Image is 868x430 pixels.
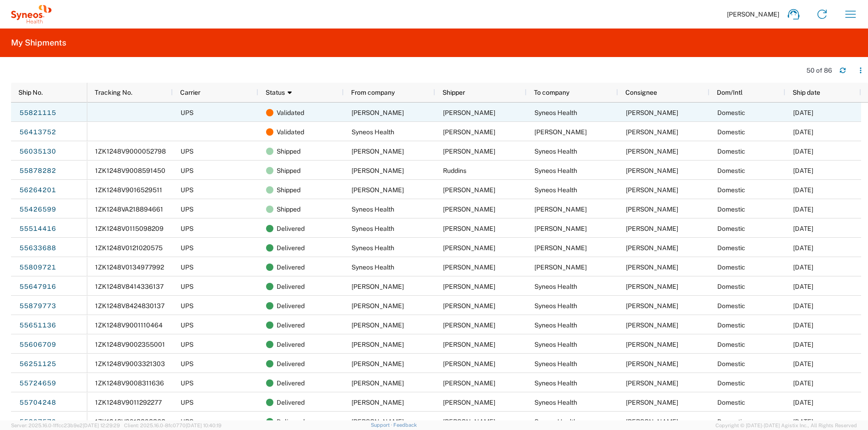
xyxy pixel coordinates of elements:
[717,225,745,232] span: Domestic
[626,167,678,174] span: JuanCarlos Gonzalez
[352,109,404,116] span: Erika Duff
[95,167,165,174] span: 1ZK1248V9008591450
[626,418,678,425] span: Juan Gonzalez
[181,225,193,232] span: UPS
[181,148,193,155] span: UPS
[443,128,495,136] span: Juan Gonzalez
[95,244,163,252] span: 1ZK1248V0121020575
[717,186,745,194] span: Domestic
[534,109,577,116] span: Syneos Health
[717,206,745,213] span: Domestic
[626,148,678,155] span: JuanCarlos Gonzalez
[626,186,678,194] span: Juan Gonzalez
[11,37,66,48] h2: My Shipments
[277,103,304,122] span: Validated
[277,393,305,412] span: Delivered
[626,244,678,252] span: Jennifer Balcom
[351,89,395,96] span: From company
[534,148,577,155] span: Syneos Health
[19,125,57,139] a: 56413752
[19,337,57,352] a: 55606709
[717,418,745,425] span: Domestic
[181,399,193,406] span: UPS
[727,10,779,18] span: [PERSON_NAME]
[626,206,678,213] span: Greg Harrell
[443,167,466,174] span: Ruddins
[443,264,495,271] span: Juan Gonzalez
[19,414,57,429] a: 55807570
[95,148,166,155] span: 1ZK1248V9000052798
[626,128,678,136] span: Allen DeSena
[793,360,813,367] span: 07/21/2025
[277,142,301,161] span: Shipped
[352,206,394,213] span: Syneos Health
[181,109,193,116] span: UPS
[352,418,404,425] span: Kristen Collins
[717,109,745,116] span: Domestic
[626,264,678,271] span: Greg Harrell
[181,321,193,329] span: UPS
[180,89,200,96] span: Carrier
[717,283,745,290] span: Domestic
[626,225,678,232] span: Greg Harrell
[124,423,221,428] span: Client: 2025.16.0-8fc0770
[793,399,813,406] span: 05/27/2025
[352,167,404,174] span: Elise Ruddins
[181,379,193,387] span: UPS
[534,302,577,310] span: Syneos Health
[717,341,745,348] span: Domestic
[443,360,495,367] span: Kristen Shearn
[626,379,678,387] span: Juan Gonzalez
[352,321,404,329] span: Hillary Randolph
[181,341,193,348] span: UPS
[534,206,587,213] span: Greg Harrell
[95,206,163,213] span: 1ZK1248VA218894661
[95,89,132,96] span: Tracking No.
[95,360,165,367] span: 1ZK1248V9003321303
[793,128,813,136] span: 08/06/2025
[443,148,495,155] span: Lilian Nukuna
[717,399,745,406] span: Domestic
[352,399,404,406] span: Maureen Taylor
[534,360,577,367] span: Syneos Health
[95,225,164,232] span: 1ZK1248V0115098209
[534,128,587,136] span: Allen DeSena
[534,283,577,290] span: Syneos Health
[277,277,305,296] span: Delivered
[443,302,495,310] span: Jonathan Barber
[793,89,820,96] span: Ship date
[19,183,57,197] a: 56264201
[186,423,221,428] span: [DATE] 10:40:19
[717,321,745,329] span: Domestic
[626,341,678,348] span: JuanCarlos Gonzalez
[534,379,577,387] span: Syneos Health
[793,148,813,155] span: 06/27/2025
[19,260,57,275] a: 55809721
[793,186,813,194] span: 07/22/2025
[19,241,57,255] a: 55633688
[793,302,813,310] span: 06/16/2025
[277,238,305,258] span: Delivered
[181,167,193,174] span: UPS
[95,379,164,387] span: 1ZK1248V9008311636
[793,264,813,271] span: 06/05/2025
[717,264,745,271] span: Domestic
[534,186,577,194] span: Syneos Health
[95,341,165,348] span: 1ZK1248V9002355001
[443,225,495,232] span: Juan Gonzalez
[95,264,164,271] span: 1ZK1248V0134977992
[95,399,162,406] span: 1ZK1248V9011292277
[443,341,495,348] span: Genevieve Scadden
[534,225,587,232] span: Greg Harrell
[371,422,394,428] a: Support
[443,418,495,425] span: Kristen Collins
[352,302,404,310] span: Jonathan Barber
[717,148,745,155] span: Domestic
[19,318,57,333] a: 55651136
[277,219,305,238] span: Delivered
[443,109,495,116] span: Erika Duff
[717,128,745,136] span: Domestic
[19,163,57,178] a: 55878282
[277,354,305,373] span: Delivered
[19,144,57,159] a: 56035130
